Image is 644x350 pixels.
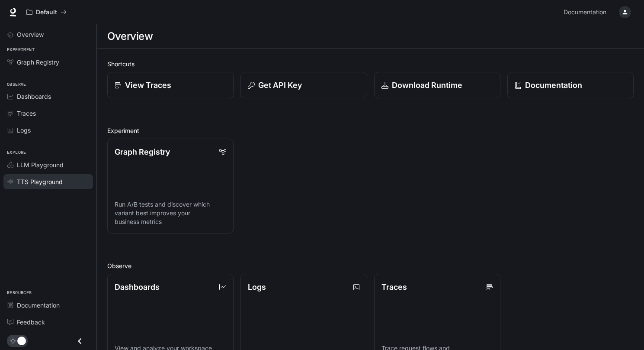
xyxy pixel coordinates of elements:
h2: Shortcuts [107,59,634,68]
a: LLM Playground [3,157,93,172]
button: Close drawer [70,332,90,350]
button: Get API Key [240,72,367,98]
a: View Traces [107,72,234,98]
a: Download Runtime [374,72,500,98]
a: Graph Registry [3,55,93,70]
span: TTS Playground [17,177,63,186]
button: All workspaces [22,3,70,21]
p: Logs [248,281,266,293]
p: Graph Registry [115,146,170,158]
h1: Overview [107,28,153,45]
span: Dashboards [17,92,51,101]
a: Graph RegistryRun A/B tests and discover which variant best improves your business metrics [107,139,234,233]
p: Get API Key [258,79,302,91]
p: Download Runtime [392,79,462,91]
a: TTS Playground [3,174,93,189]
p: Documentation [525,79,582,91]
span: Feedback [17,318,45,327]
p: Dashboards [115,281,160,293]
h2: Experiment [107,126,634,135]
a: Overview [3,27,93,42]
a: Traces [3,106,93,121]
a: Feedback [3,314,93,330]
a: Documentation [3,298,93,313]
a: Documentation [560,3,613,21]
p: View Traces [125,79,171,91]
span: Dark mode toggle [17,336,26,345]
p: Default [36,9,57,16]
a: Documentation [507,72,634,98]
span: Overview [17,30,44,39]
span: Documentation [17,301,60,310]
p: Run A/B tests and discover which variant best improves your business metrics [115,200,226,226]
span: Traces [17,109,36,118]
span: LLM Playground [17,160,64,169]
p: Traces [381,281,407,293]
a: Logs [3,123,93,138]
h2: Observe [107,261,634,270]
span: Logs [17,126,31,135]
a: Dashboards [3,89,93,104]
span: Documentation [564,7,606,18]
span: Graph Registry [17,58,59,67]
